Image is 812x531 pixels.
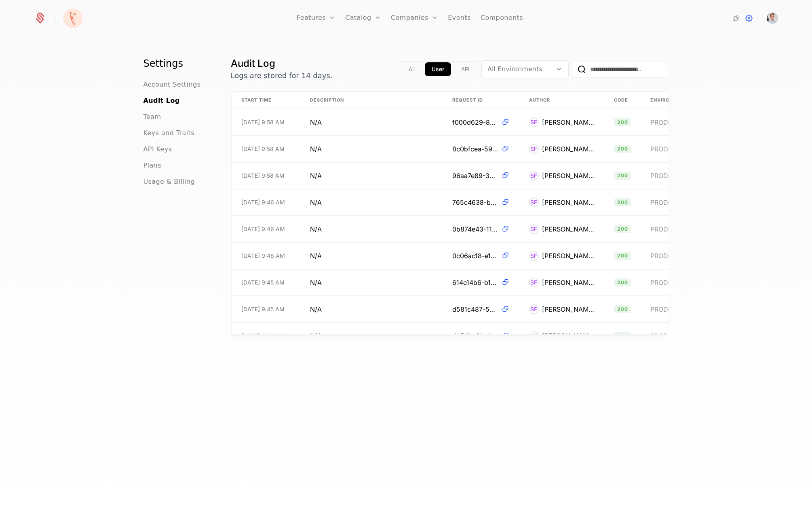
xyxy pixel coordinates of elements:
span: [DATE] 9:46 AM [241,198,285,206]
span: 614e14b6-b111-4f43-8eb4-2cbe9e5d556f [452,278,498,287]
span: PROD [650,332,668,340]
a: Settings [744,13,754,23]
div: [PERSON_NAME] [542,331,595,341]
button: api [454,62,476,76]
h1: Audit Log [231,57,333,70]
h1: Settings [143,57,211,70]
div: SF [529,117,539,127]
nav: Main [143,57,211,187]
img: Florence [63,8,82,28]
span: N/A [310,331,322,341]
span: 765c4638-b7c1-4ce7-b1ed-7c2f15714c2d [452,198,498,207]
span: [DATE] 9:58 AM [241,118,285,126]
div: [PERSON_NAME] [542,304,595,314]
th: Environment [641,92,721,109]
span: PROD [650,198,668,206]
th: Start Time [232,92,300,109]
span: PROD [650,145,668,153]
span: N/A [310,304,322,314]
span: PROD [650,252,668,260]
th: Author [519,92,604,109]
a: Account Settings [143,80,201,89]
a: Team [143,112,161,122]
span: [DATE] 9:45 AM [241,278,285,287]
span: 200 [614,118,632,126]
div: [PERSON_NAME] [542,198,595,207]
span: 200 [614,332,632,340]
div: SF [529,278,539,287]
div: SF [529,198,539,207]
span: db54bc9b-43e7-482b-813e-03275fd687cd [452,331,498,341]
span: N/A [310,144,322,154]
span: N/A [310,198,322,207]
span: [DATE] 9:45 AM [241,305,285,313]
span: [DATE] 9:46 AM [241,225,285,233]
span: 200 [614,225,632,233]
span: Usage & Billing [143,177,195,187]
img: Sam Frey [767,13,778,24]
span: [DATE] 9:46 AM [241,252,285,260]
button: all [402,62,422,76]
span: N/A [310,251,322,261]
span: 96aa7e89-339b-4108-b76e-f67f2558c6f2 [452,171,498,181]
span: 200 [614,252,632,260]
div: SF [529,224,539,234]
span: d581c487-580d-417c-9ac4-f75460d54131 [452,304,498,314]
div: SF [529,144,539,154]
div: SF [529,331,539,341]
span: 8c0bfcea-5933-4ccc-af58-9d60d60635c8 [452,144,498,154]
span: 0c06ac18-e1f7-4559-a2da-a31f4015e420 [452,251,498,261]
a: Integrations [731,13,741,23]
div: SF [529,251,539,261]
span: Prod [668,279,689,287]
th: Description [300,92,443,109]
span: N/A [310,224,322,234]
div: [PERSON_NAME] [542,251,595,261]
span: f000d629-8bfc-4f24-8351-86e576767dc5 [452,117,498,127]
div: Text alignment [400,61,478,77]
div: SF [529,171,539,181]
span: Prod [668,172,689,180]
span: Prod [668,226,689,234]
span: [DATE] 9:58 AM [241,172,285,180]
div: [PERSON_NAME] [542,144,595,154]
span: Prod [668,306,689,314]
span: 200 [614,278,632,287]
span: 0b874e43-1168-48fe-9ac7-5085c714092e [452,224,498,234]
span: Prod [668,253,689,260]
span: PROD [650,225,668,233]
span: PROD [650,305,668,313]
a: Plans [143,161,161,170]
span: N/A [310,171,322,181]
button: app [425,62,451,76]
span: 200 [614,305,632,313]
span: Prod [668,199,689,207]
th: Code [604,92,641,109]
span: PROD [650,118,668,126]
th: Request ID [443,92,519,109]
span: PROD [650,172,668,180]
div: [PERSON_NAME] [542,117,595,127]
span: 200 [614,198,632,206]
p: Logs are stored for 14 days. [231,70,333,81]
button: Open user button [767,13,778,24]
div: [PERSON_NAME] [542,224,595,234]
span: Prod [668,119,689,127]
div: SF [529,304,539,314]
span: 200 [614,145,632,153]
div: [PERSON_NAME] [542,278,595,287]
a: Audit Log [143,96,180,106]
span: [DATE] 9:45 AM [241,332,285,340]
a: Keys and Traits [143,128,194,138]
span: N/A [310,278,322,287]
span: PROD [650,278,668,287]
span: [DATE] 9:58 AM [241,145,285,153]
div: [PERSON_NAME] [542,171,595,181]
a: API Keys [143,144,172,154]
